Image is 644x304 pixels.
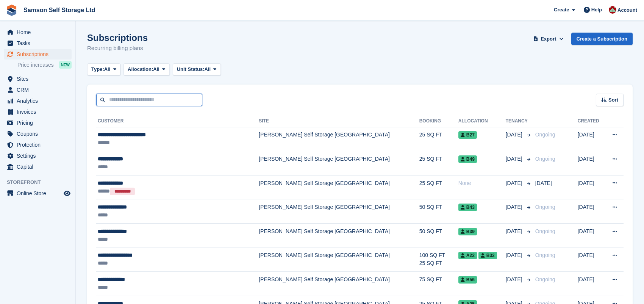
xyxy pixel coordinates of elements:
span: B32 [478,252,497,259]
span: Ongoing [535,132,555,138]
a: menu [4,107,72,117]
th: Site [259,115,419,127]
td: [DATE] [578,248,604,272]
td: [DATE] [578,272,604,296]
a: menu [4,96,72,106]
span: [DATE] [506,276,524,284]
td: 75 SQ FT [419,272,458,296]
span: [DATE] [535,180,552,186]
img: Ian [609,6,616,14]
span: Ongoing [535,204,555,210]
button: Type: All [87,63,120,76]
td: 50 SQ FT [419,224,458,248]
th: Customer [96,115,259,127]
td: 25 SQ FT [419,175,458,199]
td: [PERSON_NAME] Self Storage [GEOGRAPHIC_DATA] [259,224,419,248]
td: 25 SQ FT [419,151,458,176]
a: menu [4,161,72,172]
a: menu [4,128,72,139]
td: 25 SQ FT [419,127,458,151]
img: stora-icon-8386f47178a22dfd0bd8f6a31ec36ba5ce8667c1dd55bd0f319d3a0aa187defe.svg [6,5,17,16]
span: Ongoing [535,276,555,282]
td: [PERSON_NAME] Self Storage [GEOGRAPHIC_DATA] [259,248,419,272]
a: menu [4,139,72,150]
a: menu [4,85,72,95]
p: Recurring billing plans [87,44,148,53]
a: menu [4,118,72,128]
td: [DATE] [578,175,604,199]
div: None [458,179,506,187]
td: 50 SQ FT [419,199,458,224]
span: Ongoing [535,228,555,234]
td: 100 SQ FT 25 SQ FT [419,248,458,272]
span: Subscriptions [17,49,62,60]
span: Ongoing [535,156,555,162]
span: A22 [458,252,477,259]
span: Type: [91,66,104,73]
span: [DATE] [506,251,524,259]
a: menu [4,74,72,84]
span: All [104,66,111,73]
span: [DATE] [506,227,524,235]
span: B27 [458,131,477,139]
td: [PERSON_NAME] Self Storage [GEOGRAPHIC_DATA] [259,199,419,224]
span: [DATE] [506,155,524,163]
span: Tasks [17,38,62,49]
span: Capital [17,161,62,172]
span: Settings [17,150,62,161]
a: Samson Self Storage Ltd [20,4,98,16]
span: Online Store [17,188,62,199]
span: Invoices [17,107,62,117]
span: Create [554,6,569,14]
td: [PERSON_NAME] Self Storage [GEOGRAPHIC_DATA] [259,151,419,176]
span: Protection [17,139,62,150]
th: Created [578,115,604,127]
span: All [205,66,211,73]
button: Export [532,33,565,45]
span: Price increases [17,61,54,69]
span: [DATE] [506,203,524,211]
span: Export [541,35,556,43]
a: menu [4,150,72,161]
span: Pricing [17,118,62,128]
a: menu [4,38,72,49]
th: Booking [419,115,458,127]
button: Unit Status: All [173,63,221,76]
h1: Subscriptions [87,33,148,43]
td: [PERSON_NAME] Self Storage [GEOGRAPHIC_DATA] [259,127,419,151]
span: Home [17,27,62,38]
span: B56 [458,276,477,284]
span: Unit Status: [177,66,205,73]
span: B43 [458,204,477,211]
span: All [153,66,159,73]
a: menu [4,49,72,60]
span: Analytics [17,96,62,106]
a: Price increases NEW [17,61,72,69]
a: Preview store [63,189,72,198]
span: Allocation: [128,66,153,73]
td: [PERSON_NAME] Self Storage [GEOGRAPHIC_DATA] [259,175,419,199]
div: NEW [59,61,72,69]
a: menu [4,188,72,199]
span: B49 [458,155,477,163]
span: B39 [458,228,477,235]
span: [DATE] [506,131,524,139]
td: [DATE] [578,127,604,151]
th: Allocation [458,115,506,127]
td: [DATE] [578,224,604,248]
span: Storefront [7,179,75,186]
td: [DATE] [578,151,604,176]
a: menu [4,27,72,38]
td: [PERSON_NAME] Self Storage [GEOGRAPHIC_DATA] [259,272,419,296]
a: Create a Subscription [571,33,633,45]
span: Sites [17,74,62,84]
span: Account [617,6,637,14]
span: Sort [608,96,618,104]
span: Help [591,6,602,14]
td: [DATE] [578,199,604,224]
th: Tenancy [506,115,532,127]
span: Ongoing [535,252,555,258]
span: [DATE] [506,179,524,187]
button: Allocation: All [123,63,170,76]
span: CRM [17,85,62,95]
